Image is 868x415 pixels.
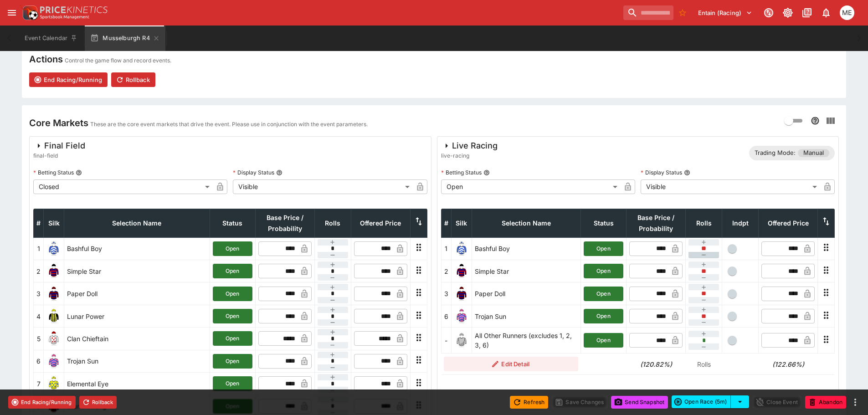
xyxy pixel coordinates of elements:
[818,5,834,21] button: Notifications
[213,331,252,346] button: Open
[213,264,252,278] button: Open
[44,209,64,237] th: Silk
[454,241,469,256] img: runner 1
[213,241,252,256] button: Open
[46,354,61,369] img: runner 6
[441,237,451,260] td: 1
[584,264,623,278] button: Open
[46,309,61,323] img: runner 4
[46,241,61,256] img: runner 1
[760,5,777,21] button: Connected to PK
[584,287,623,301] button: Open
[799,5,815,21] button: Documentation
[686,209,722,237] th: Rolls
[111,72,155,87] button: Rollback
[805,396,846,409] button: Abandon
[64,328,210,350] td: Clan Chieftain
[627,209,686,237] th: Base Price / Probability
[755,149,796,158] p: Trading Mode:
[761,359,815,369] h6: (122.66%)
[472,209,581,237] th: Selection Name
[672,395,749,408] div: split button
[510,396,548,409] button: Refresh
[64,282,210,305] td: Paper Doll
[233,169,274,176] p: Display Status
[441,151,498,160] span: live-racing
[34,350,44,372] td: 6
[441,140,498,151] div: Live Racing
[213,376,252,391] button: Open
[46,287,61,301] img: runner 3
[351,209,410,237] th: Offered Price
[4,5,20,21] button: open drawer
[64,350,210,372] td: Trojan Sun
[472,282,581,305] td: Paper Doll
[233,179,412,194] div: Visible
[64,237,210,260] td: Bashful Boy
[64,305,210,327] td: Lunar Power
[33,151,85,160] span: final-field
[33,179,213,194] div: Closed
[19,26,83,51] button: Event Calendar
[472,305,581,327] td: Trojan Sun
[213,309,252,323] button: Open
[79,396,117,409] button: Rollback
[20,4,38,22] img: PriceKinetics Logo
[472,237,581,260] td: Bashful Boy
[837,3,857,23] button: Matt Easter
[213,354,252,369] button: Open
[441,179,621,194] div: Open
[76,169,82,176] button: Betting Status
[33,169,74,176] p: Betting Status
[629,359,683,369] h6: (120.82%)
[483,169,490,176] button: Betting Status
[90,120,368,129] p: These are the core event markets that drive the event. Please use in conjunction with the event p...
[34,209,44,237] th: #
[693,5,758,20] button: Select Tenant
[759,209,818,237] th: Offered Price
[672,395,731,408] button: Open Race (5m)
[675,5,690,20] button: No Bookmarks
[850,397,861,408] button: more
[441,282,451,305] td: 3
[472,328,581,354] td: All Other Runners (excludes 1, 2, 3, 6)
[688,359,719,369] p: Rolls
[34,373,44,395] td: 7
[29,72,108,87] button: End Racing/Running
[314,209,351,237] th: Rolls
[731,395,749,408] button: select merge strategy
[798,149,829,158] span: Manual
[64,373,210,395] td: Elemental Eye
[34,305,44,327] td: 4
[611,396,668,409] button: Send Snapshot
[641,169,682,176] p: Display Status
[46,376,61,391] img: runner 7
[255,209,314,237] th: Base Price / Probability
[40,15,89,19] img: Sportsbook Management
[441,328,451,354] td: -
[29,117,88,129] h4: Core Markets
[441,209,451,237] th: #
[33,140,85,151] div: Final Field
[210,209,255,237] th: Status
[34,282,44,305] td: 3
[451,209,472,237] th: Silk
[454,333,469,348] img: blank-silk.png
[46,264,61,278] img: runner 2
[65,56,171,65] p: Control the game flow and record events.
[64,209,210,237] th: Selection Name
[623,5,673,20] input: search
[454,264,469,278] img: runner 2
[840,5,854,20] div: Matt Easter
[64,260,210,282] td: Simple Star
[34,237,44,260] td: 1
[34,260,44,282] td: 2
[8,396,76,409] button: End Racing/Running
[441,260,451,282] td: 2
[34,328,44,350] td: 5
[454,309,469,323] img: runner 6
[472,260,581,282] td: Simple Star
[684,169,690,176] button: Display Status
[805,397,846,406] span: Mark an event as closed and abandoned.
[85,26,165,51] button: Musselburgh R4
